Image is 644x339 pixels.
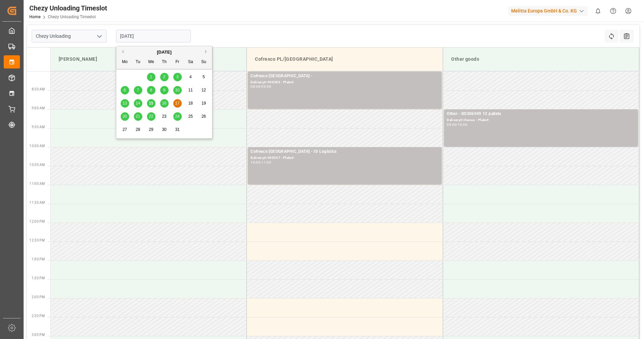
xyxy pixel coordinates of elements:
[186,86,195,94] div: Choose Saturday, October 11th, 2025
[260,85,261,88] div: -
[200,58,208,66] div: Su
[121,99,129,108] div: Choose Monday, October 13th, 2025
[121,112,129,121] div: Choose Monday, October 20th, 2025
[252,53,437,65] div: Cofresco PL/[GEOGRAPHIC_DATA]
[173,58,182,66] div: Fr
[189,75,192,79] span: 4
[118,70,210,136] div: month 2025-10
[173,125,182,134] div: Choose Friday, October 31st, 2025
[186,112,195,121] div: Choose Saturday, October 25th, 2025
[160,73,169,81] div: Choose Thursday, October 2nd, 2025
[134,86,142,94] div: Choose Tuesday, October 7th, 2025
[134,112,142,121] div: Choose Tuesday, October 21st, 2025
[448,53,634,65] div: Other goods
[137,88,139,92] span: 7
[188,114,193,119] span: 25
[147,99,155,108] div: Choose Wednesday, October 15th, 2025
[188,88,193,92] span: 11
[447,117,635,123] div: Delivery#:rhenus - Plate#:
[251,85,260,88] div: 08:00
[122,127,127,132] span: 27
[590,3,606,19] button: show 0 new notifications
[175,127,179,132] span: 31
[251,161,260,164] div: 10:00
[251,80,439,85] div: Delivery#:490383 - Plate#:
[160,112,169,121] div: Choose Thursday, October 23rd, 2025
[162,127,166,132] span: 30
[186,99,195,108] div: Choose Saturday, October 18th, 2025
[29,182,45,186] span: 11:00 AM
[56,53,241,65] div: [PERSON_NAME]
[32,106,45,110] span: 9:00 AM
[150,75,152,79] span: 1
[147,125,155,134] div: Choose Wednesday, October 29th, 2025
[136,101,140,106] span: 14
[173,86,182,94] div: Choose Friday, October 10th, 2025
[29,3,107,13] div: Chezy Unloading Timeslot
[134,99,142,108] div: Choose Tuesday, October 14th, 2025
[447,123,457,126] div: 09:00
[606,3,621,19] button: Help Center
[136,114,140,119] span: 21
[205,50,209,54] button: Next Month
[149,114,153,119] span: 22
[160,86,169,94] div: Choose Thursday, October 9th, 2025
[173,73,182,81] div: Choose Friday, October 3rd, 2025
[251,155,439,161] div: Delivery#:490247 - Plate#:
[160,99,169,108] div: Choose Thursday, October 16th, 2025
[32,125,45,129] span: 9:30 AM
[147,73,155,81] div: Choose Wednesday, October 1st, 2025
[147,58,155,66] div: We
[200,73,208,81] div: Choose Sunday, October 5th, 2025
[160,58,169,66] div: Th
[251,148,439,155] div: Cofresco [GEOGRAPHIC_DATA] - ID Logistics
[261,161,271,164] div: 11:00
[175,101,179,106] span: 17
[147,86,155,94] div: Choose Wednesday, October 8th, 2025
[32,257,45,261] span: 1:00 PM
[260,161,261,164] div: -
[29,163,45,167] span: 10:30 AM
[162,114,166,119] span: 23
[447,111,635,117] div: Other - SO306949 12 pallets
[32,276,45,280] span: 1:30 PM
[201,88,206,92] span: 12
[160,125,169,134] div: Choose Thursday, October 30th, 2025
[203,75,205,79] span: 5
[261,85,271,88] div: 09:00
[32,30,107,43] input: Type to search/select
[201,114,206,119] span: 26
[29,144,45,148] span: 10:00 AM
[173,112,182,121] div: Choose Friday, October 24th, 2025
[122,114,127,119] span: 20
[173,99,182,108] div: Choose Friday, October 17th, 2025
[149,101,153,106] span: 15
[116,49,212,56] div: [DATE]
[29,15,40,19] a: Home
[508,4,590,17] button: Melitta Europa GmbH & Co. KG
[186,73,195,81] div: Choose Saturday, October 4th, 2025
[251,73,439,80] div: Cofresco [GEOGRAPHIC_DATA] -
[200,86,208,94] div: Choose Sunday, October 12th, 2025
[29,220,45,223] span: 12:00 PM
[188,101,193,106] span: 18
[458,123,467,126] div: 10:00
[508,6,588,16] div: Melitta Europa GmbH & Co. KG
[136,127,140,132] span: 28
[29,238,45,242] span: 12:30 PM
[176,75,179,79] span: 3
[175,114,179,119] span: 24
[120,50,124,54] button: Previous Month
[121,86,129,94] div: Choose Monday, October 6th, 2025
[124,88,126,92] span: 6
[150,88,152,92] span: 8
[32,87,45,91] span: 8:30 AM
[200,99,208,108] div: Choose Sunday, October 19th, 2025
[162,101,166,106] span: 16
[122,101,127,106] span: 13
[163,75,166,79] span: 2
[147,112,155,121] div: Choose Wednesday, October 22nd, 2025
[200,112,208,121] div: Choose Sunday, October 26th, 2025
[121,125,129,134] div: Choose Monday, October 27th, 2025
[201,101,206,106] span: 19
